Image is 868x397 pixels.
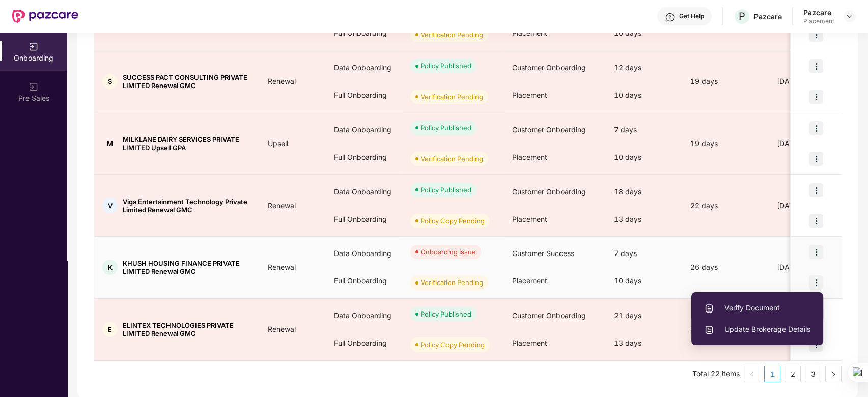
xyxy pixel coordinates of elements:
[512,91,547,99] span: Placement
[123,259,251,275] span: KHUSH HOUSING FINANCE PRIVATE LIMITED Renewal GMC
[769,262,845,273] div: [DATE]
[785,366,800,382] a: 2
[809,245,823,259] img: icon
[326,116,402,144] div: Data Onboarding
[421,216,485,226] div: Policy Copy Pending
[682,262,769,273] div: 26 days
[682,138,769,149] div: 19 days
[825,366,842,382] button: right
[704,303,714,314] img: svg+xml;base64,PHN2ZyBpZD0iVXBsb2FkX0xvZ3MiIGRhdGEtbmFtZT0iVXBsb2FkIExvZ3MiIHhtbG5zPSJodHRwOi8vd3...
[421,30,483,40] div: Verification Pending
[512,125,586,134] span: Customer Onboarding
[803,17,834,25] div: Placement
[769,76,845,87] div: [DATE]
[744,366,760,382] li: Previous Page
[809,27,823,42] img: icon
[123,321,251,337] span: ELINTEX TECHNOLOGIES PRIVATE LIMITED Renewal GMC
[421,185,471,195] div: Policy Published
[512,338,547,347] span: Placement
[606,144,682,171] div: 10 days
[606,116,682,144] div: 7 days
[260,263,304,271] span: Renewal
[326,329,402,357] div: Full Onboarding
[421,154,483,164] div: Verification Pending
[512,29,547,37] span: Placement
[606,329,682,357] div: 13 days
[326,240,402,267] div: Data Onboarding
[809,121,823,135] img: icon
[785,366,801,382] li: 2
[665,12,675,22] img: svg+xml;base64,PHN2ZyBpZD0iSGVscC0zMngzMiIgeG1sbnM9Imh0dHA6Ly93d3cudzMub3JnLzIwMDAvc3ZnIiB3aWR0aD...
[326,144,402,171] div: Full Onboarding
[749,371,755,377] span: left
[421,277,483,288] div: Verification Pending
[606,178,682,206] div: 18 days
[102,322,118,337] div: E
[326,302,402,329] div: Data Onboarding
[102,198,118,213] div: V
[326,19,402,47] div: Full Onboarding
[704,324,810,335] span: Update Brokerage Details
[123,197,251,214] span: Viga Entertainment Technology Private Limited Renewal GMC
[512,215,547,223] span: Placement
[805,366,821,382] a: 3
[679,12,704,20] div: Get Help
[765,366,780,382] a: 1
[260,201,304,210] span: Renewal
[326,206,402,233] div: Full Onboarding
[326,54,402,81] div: Data Onboarding
[704,302,810,314] span: Verify Document
[846,12,854,20] img: svg+xml;base64,PHN2ZyBpZD0iRHJvcGRvd24tMzJ4MzIiIHhtbG5zPSJodHRwOi8vd3d3LnczLm9yZy8yMDAwL3N2ZyIgd2...
[512,311,586,320] span: Customer Onboarding
[809,275,823,290] img: icon
[682,76,769,87] div: 19 days
[769,138,845,149] div: [DATE]
[606,54,682,81] div: 12 days
[739,10,745,22] span: P
[803,8,834,17] div: Pazcare
[682,324,769,335] div: 26 days
[123,135,251,152] span: MILKLANE DAIRY SERVICES PRIVATE LIMITED Upsell GPA
[764,366,780,382] li: 1
[606,302,682,329] div: 21 days
[744,366,760,382] button: left
[326,81,402,109] div: Full Onboarding
[512,276,547,285] span: Placement
[606,81,682,109] div: 10 days
[805,366,821,382] li: 3
[421,92,483,102] div: Verification Pending
[809,214,823,228] img: icon
[606,206,682,233] div: 13 days
[809,90,823,104] img: icon
[809,183,823,197] img: icon
[260,77,304,86] span: Renewal
[704,325,714,335] img: svg+xml;base64,PHN2ZyBpZD0iVXBsb2FkX0xvZ3MiIGRhdGEtbmFtZT0iVXBsb2FkIExvZ3MiIHhtbG5zPSJodHRwOi8vd3...
[809,152,823,166] img: icon
[825,366,842,382] li: Next Page
[754,12,782,21] div: Pazcare
[512,63,586,72] span: Customer Onboarding
[682,200,769,211] div: 22 days
[102,260,118,275] div: K
[809,59,823,73] img: icon
[512,249,574,258] span: Customer Success
[12,10,78,23] img: New Pazcare Logo
[606,267,682,295] div: 10 days
[692,366,740,382] li: Total 22 items
[421,123,471,133] div: Policy Published
[769,200,845,211] div: [DATE]
[260,325,304,333] span: Renewal
[260,139,296,148] span: Upsell
[123,73,251,90] span: SUCCESS PACT CONSULTING PRIVATE LIMITED Renewal GMC
[29,42,39,52] img: svg+xml;base64,PHN2ZyB3aWR0aD0iMjAiIGhlaWdodD0iMjAiIHZpZXdCb3g9IjAgMCAyMCAyMCIgZmlsbD0ibm9uZSIgeG...
[606,240,682,267] div: 7 days
[421,247,476,257] div: Onboarding Issue
[512,153,547,161] span: Placement
[102,74,118,89] div: S
[606,19,682,47] div: 10 days
[421,61,471,71] div: Policy Published
[102,136,118,151] div: M
[29,82,39,92] img: svg+xml;base64,PHN2ZyB3aWR0aD0iMjAiIGhlaWdodD0iMjAiIHZpZXdCb3g9IjAgMCAyMCAyMCIgZmlsbD0ibm9uZSIgeG...
[421,339,485,350] div: Policy Copy Pending
[512,187,586,196] span: Customer Onboarding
